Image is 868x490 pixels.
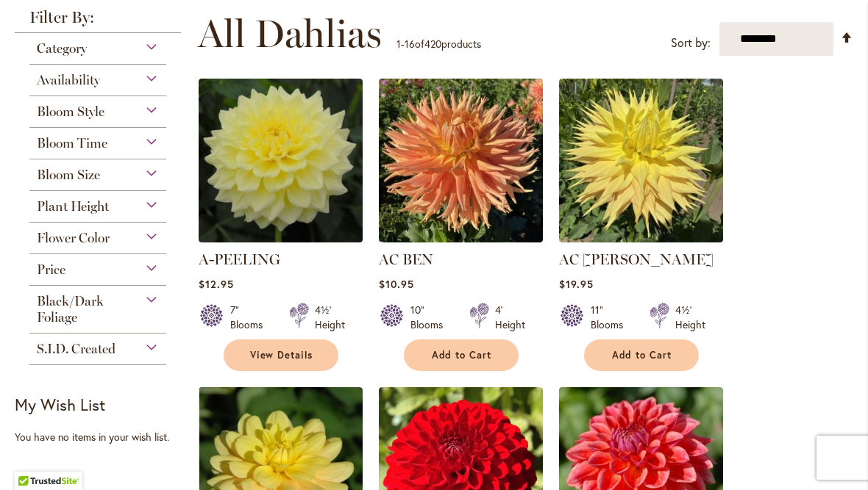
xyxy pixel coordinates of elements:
[37,341,115,357] span: S.I.D. Created
[379,231,543,245] a: AC BEN
[559,79,723,242] img: AC Jeri
[15,394,105,415] strong: My Wish List
[559,231,723,245] a: AC Jeri
[250,349,313,361] span: View Details
[11,438,52,479] iframe: Launch Accessibility Center
[224,339,338,371] a: View Details
[199,251,280,268] a: A-PEELING
[591,303,632,332] div: 11" Blooms
[559,251,714,268] a: AC [PERSON_NAME]
[15,430,190,444] div: You have no items in your wish list.
[379,79,543,242] img: AC BEN
[37,167,100,183] span: Bloom Size
[559,277,594,291] span: $19.95
[432,349,492,361] span: Add to Cart
[37,230,110,246] span: Flower Color
[396,32,481,56] p: - of products
[199,277,234,291] span: $12.95
[671,29,711,57] label: Sort by:
[198,12,382,56] span: All Dahlias
[199,79,363,242] img: A-Peeling
[315,303,345,332] div: 4½' Height
[37,72,100,88] span: Availability
[584,339,699,371] button: Add to Cart
[37,135,107,151] span: Bloom Time
[410,303,452,332] div: 10" Blooms
[37,40,87,57] span: Category
[612,349,672,361] span: Add to Cart
[230,303,271,332] div: 7" Blooms
[37,293,104,325] span: Black/Dark Foliage
[37,104,104,120] span: Bloom Style
[37,198,109,215] span: Plant Height
[37,262,65,278] span: Price
[424,37,441,51] span: 420
[379,251,433,268] a: AC BEN
[405,37,415,51] span: 16
[199,231,363,245] a: A-Peeling
[396,37,401,51] span: 1
[15,10,181,33] strong: Filter By:
[495,303,525,332] div: 4' Height
[404,339,519,371] button: Add to Cart
[675,303,705,332] div: 4½' Height
[379,277,414,291] span: $10.95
